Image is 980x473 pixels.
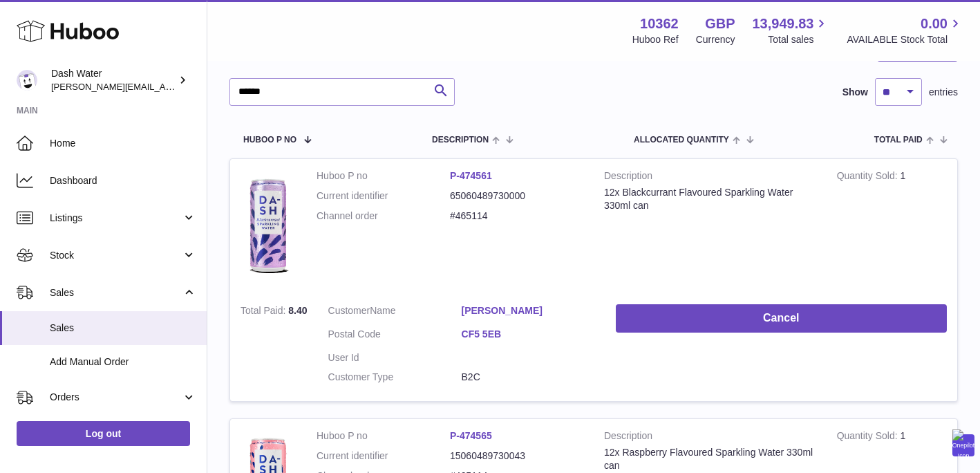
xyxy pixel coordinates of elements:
dt: Channel order [317,210,450,223]
span: AVAILABLE Stock Total [847,33,963,46]
strong: Quantity Sold [837,430,901,445]
a: 13,949.83 Total sales [752,15,829,46]
dt: Current identifier [317,189,450,203]
strong: Description [604,169,816,186]
span: 8.40 [288,305,307,316]
span: Orders [50,391,182,404]
span: Stock [50,249,182,262]
span: Description [432,136,489,145]
span: ALLOCATED Quantity [634,136,729,145]
strong: 10362 [640,15,679,33]
span: Listings [50,212,182,225]
span: 13,949.83 [752,15,813,33]
span: Total sales [768,33,829,46]
div: Huboo Ref [632,33,679,46]
strong: GBP [705,15,735,33]
span: 0.00 [921,15,948,33]
dt: Postal Code [328,328,462,344]
dt: User Id [328,351,462,364]
a: 0.00 AVAILABLE Stock Total [847,15,963,46]
dt: Current identifier [317,449,450,463]
label: Show [842,86,868,99]
dt: Customer Type [328,371,462,384]
td: 1 [827,159,957,294]
span: Add Manual Order [50,355,196,369]
dd: 65060489730000 [450,189,583,203]
span: entries [929,86,958,99]
button: Cancel [616,304,947,333]
span: Sales [50,286,182,299]
dt: Name [328,304,462,321]
span: Huboo P no [243,136,296,145]
a: [PERSON_NAME] [462,304,595,317]
strong: Quantity Sold [837,170,901,185]
dd: 15060489730043 [450,449,583,463]
strong: Total Paid [241,305,288,319]
span: Customer [328,305,370,316]
dd: #465114 [450,210,583,223]
a: P-474565 [450,430,492,441]
div: Currency [696,33,735,46]
div: 12x Raspberry Flavoured Sparkling Water 330ml can [604,446,816,472]
a: P-474561 [450,170,492,181]
a: CF5 5EB [462,328,595,341]
dd: B2C [462,371,595,384]
img: 103621706197826.png [241,169,296,280]
div: 12x Blackcurrant Flavoured Sparkling Water 330ml can [604,186,816,212]
a: Log out [17,421,190,446]
div: Dash Water [51,67,176,93]
img: james@dash-water.com [17,70,37,91]
span: Sales [50,322,196,335]
span: Dashboard [50,174,196,187]
dt: Huboo P no [317,169,450,183]
strong: Description [604,429,816,446]
span: Total paid [874,136,923,145]
span: Home [50,137,196,150]
span: [PERSON_NAME][EMAIL_ADDRESS][DOMAIN_NAME] [51,81,277,92]
dt: Huboo P no [317,429,450,443]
